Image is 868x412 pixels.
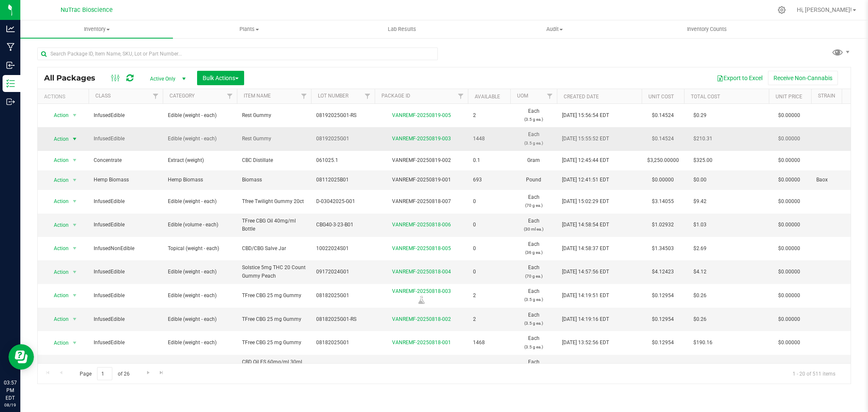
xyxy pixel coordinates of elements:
span: $0.00 [689,174,711,186]
span: Action [46,337,69,349]
span: Rest Gummy [242,135,306,143]
span: InfusedEdible [94,292,158,300]
span: Each [515,217,552,233]
span: [DATE] 12:45:44 EDT [562,156,609,164]
span: Edible (weight - each) [168,111,232,120]
span: D-03042025-G01 [316,198,370,206]
span: 0 [473,198,505,206]
td: $0.00000 [642,170,684,190]
span: InfusedNonEdible [94,245,158,253]
span: 2 [473,111,505,120]
span: TFree CBG 25 mg Gummy [242,315,306,323]
a: VANREMF-20250819-005 [392,112,451,118]
span: 08192025G01 [316,135,370,143]
span: Each [515,334,552,351]
td: $0.12954 [642,284,684,308]
span: 061025.1 [316,156,370,164]
a: Total Cost [691,94,720,100]
span: Hemp Biomass [94,176,158,184]
td: $3,250.00000 [642,151,684,170]
span: $0.00000 [774,133,804,145]
span: $0.00000 [774,313,804,326]
a: Category [170,93,195,99]
span: [DATE] 14:58:54 EDT [562,221,609,229]
inline-svg: Analytics [6,25,15,33]
a: VANREMF-20250818-003 [392,288,451,294]
td: $1.05617 [642,355,684,378]
span: Action [46,219,69,231]
span: InfusedEdible [94,315,158,323]
div: Lab Sample [373,295,469,304]
input: Search Package ID, Item Name, SKU, Lot or Part Number... [37,47,438,60]
span: $0.00000 [774,337,804,349]
span: Each [515,311,552,327]
span: 1 - 20 of 511 items [786,367,842,380]
span: $0.00000 [774,360,804,372]
span: [DATE] 14:19:51 EDT [562,292,609,300]
td: $0.12954 [642,331,684,354]
span: Audit [479,25,630,33]
inline-svg: Manufacturing [6,43,15,51]
span: Extract (weight) [168,156,232,164]
a: Strain [818,93,835,99]
span: Edible (weight - each) [168,292,232,300]
span: Concentrate [94,156,158,164]
span: $0.00000 [774,154,804,167]
span: InfusedEdible [94,135,158,143]
span: $1.03 [689,219,711,231]
span: select [70,290,80,301]
span: InfusedEdible [94,111,158,120]
p: (70 g ea.) [515,272,552,280]
span: $4.12 [689,266,711,278]
span: $325.00 [689,154,717,167]
span: InfusedEdible [94,198,158,206]
span: Action [46,290,69,301]
td: $1.02932 [642,214,684,237]
span: select [70,133,80,145]
div: VANREMF-20250819-002 [373,156,469,164]
p: (3.5 g ea.) [515,343,552,351]
span: Each [515,240,552,256]
span: select [70,313,80,325]
span: $0.26 [689,290,711,302]
a: Class [95,93,111,99]
span: 1468 [473,339,505,347]
a: Unit Price [776,94,802,100]
span: 08182025G01-RS [316,315,370,323]
span: Edible (weight - each) [168,268,232,276]
span: [DATE] 12:41:51 EDT [562,176,609,184]
span: TFree CBG Oil 40mg/ml Bottle [242,217,306,233]
span: Hi, [PERSON_NAME]! [797,6,852,13]
span: Action [46,174,69,186]
span: Edible (weight - each) [168,315,232,323]
a: VANREMF-20250818-006 [392,222,451,228]
span: $0.00000 [774,195,804,208]
span: 08182025G01 [316,339,370,347]
span: Lab Results [376,25,428,33]
a: Lot Number [318,93,348,99]
span: Action [46,242,69,254]
a: VANREMF-20250818-004 [392,269,451,275]
span: Hemp Biomass [168,176,232,184]
span: 2 [473,315,505,323]
a: Filter [543,89,557,103]
button: Receive Non-Cannabis [768,71,838,85]
span: select [70,174,80,186]
span: [DATE] 15:55:52 EDT [562,135,609,143]
span: CBD/CBG Salve Jar [242,245,306,253]
span: $9.42 [689,195,711,208]
a: Available [475,94,500,100]
p: (3.5 g ea.) [515,115,552,123]
span: $2.69 [689,242,711,255]
span: $0.00000 [774,109,804,122]
span: [DATE] 15:56:54 EDT [562,111,609,120]
span: InfusedEdible [94,339,158,347]
span: F-01032025-O01 [316,362,370,370]
span: [DATE] 15:02:29 EDT [562,198,609,206]
a: Go to the next page [142,367,154,379]
a: Filter [361,89,375,103]
span: [DATE] 13:52:56 EDT [562,339,609,347]
span: Inventory Counts [676,25,738,33]
span: Pound [515,176,552,184]
span: 08182025G01 [316,292,370,300]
